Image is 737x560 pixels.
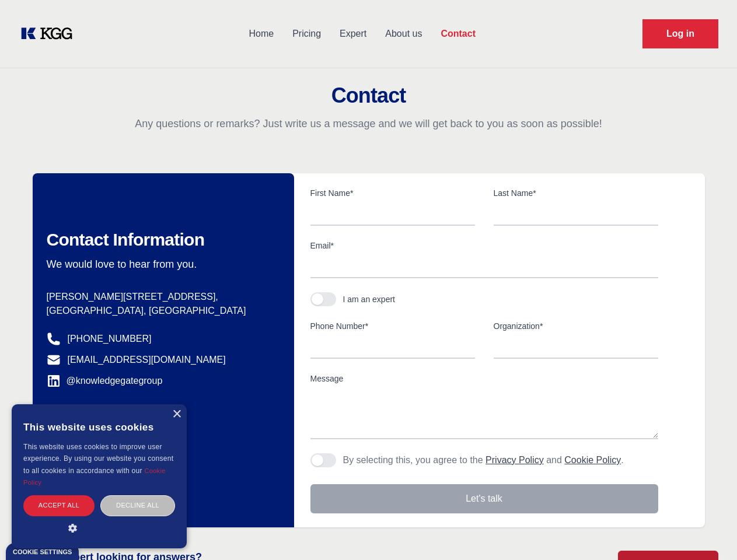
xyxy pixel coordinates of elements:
[679,504,737,560] iframe: Chat Widget
[23,413,175,441] div: This website uses cookies
[14,84,723,107] h2: Contact
[47,304,275,318] p: [GEOGRAPHIC_DATA], [GEOGRAPHIC_DATA]
[330,19,376,49] a: Expert
[564,455,621,465] a: Cookie Policy
[485,455,544,465] a: Privacy Policy
[283,19,330,49] a: Pricing
[13,549,72,555] div: Cookie settings
[494,320,658,332] label: Organization*
[47,257,275,271] p: We would love to hear from you.
[239,19,283,49] a: Home
[23,467,166,486] a: Cookie Policy
[47,229,275,250] h2: Contact Information
[100,495,175,516] div: Decline all
[23,443,173,475] span: This website uses cookies to improve user experience. By using our website you consent to all coo...
[68,332,152,346] a: [PHONE_NUMBER]
[47,290,275,304] p: [PERSON_NAME][STREET_ADDRESS],
[19,24,82,43] a: KOL Knowledge Platform: Talk to Key External Experts (KEE)
[310,240,658,251] label: Email*
[494,187,658,199] label: Last Name*
[23,495,95,516] div: Accept all
[14,117,723,131] p: Any questions or remarks? Just write us a message and we will get back to you as soon as possible!
[343,453,624,467] p: By selecting this, you agree to the and .
[343,293,396,305] div: I am an expert
[310,373,658,384] label: Message
[376,19,431,49] a: About us
[431,19,485,49] a: Contact
[310,187,475,199] label: First Name*
[47,374,163,388] a: @knowledgegategroup
[172,410,181,419] div: Close
[642,19,718,48] a: Request Demo
[310,320,475,332] label: Phone Number*
[68,353,226,367] a: [EMAIL_ADDRESS][DOMAIN_NAME]
[310,484,658,513] button: Let's talk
